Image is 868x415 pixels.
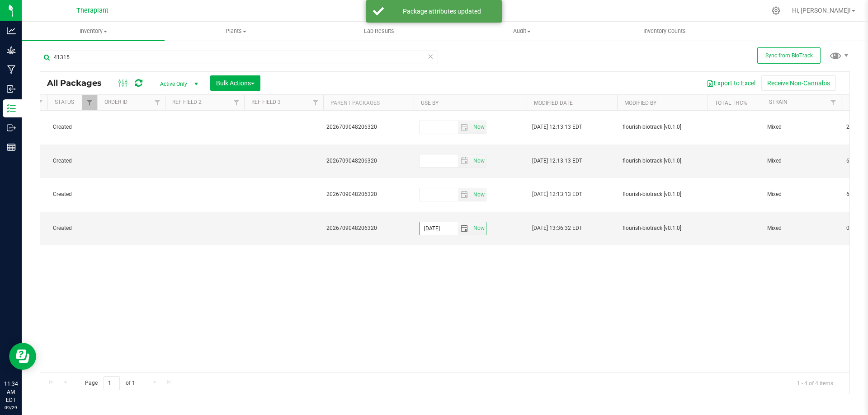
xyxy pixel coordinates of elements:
span: Plants [165,27,307,35]
span: flourish-biotrack [v0.1.0] [623,123,702,131]
a: Order Id [104,99,127,105]
span: select [471,154,486,167]
input: 1 [104,376,120,390]
inline-svg: Outbound [7,123,16,132]
span: Theraplant [76,7,108,14]
a: Total THC% [715,100,747,106]
p: 09/29 [4,404,18,411]
a: Inventory Counts [593,22,736,41]
a: Audit [450,22,593,41]
span: Inventory Counts [631,27,698,35]
p: 11:34 AM EDT [4,380,18,404]
span: select [458,222,471,235]
a: Strain [769,99,788,105]
span: [DATE] 12:13:13 EDT [532,123,582,131]
inline-svg: Manufacturing [7,65,16,74]
span: Mixed [767,123,835,131]
span: flourish-biotrack [v0.1.0] [623,157,702,165]
span: Set Current date [471,154,486,168]
span: Page of 1 [77,376,142,390]
span: Mixed [767,224,835,233]
th: Parent Packages [323,95,414,111]
span: flourish-biotrack [v0.1.0] [623,224,702,233]
span: [DATE] 12:13:13 EDT [532,157,582,165]
a: Ref Field 3 [251,99,281,105]
div: Value 1: 2026709048206320 [326,157,411,165]
span: select [458,121,471,134]
a: Filter [229,95,244,110]
a: Status [55,99,74,105]
a: Filter [82,95,97,110]
div: Package attributes updated [389,7,495,16]
span: Lab Results [352,27,406,35]
inline-svg: Inventory [7,104,16,113]
span: select [471,222,486,235]
span: select [458,188,471,201]
span: Mixed [767,190,835,199]
span: 1 - 4 of 4 items [790,376,840,390]
span: Clear [427,51,434,62]
a: Use By [421,100,439,106]
span: Hi, [PERSON_NAME]! [792,7,851,14]
a: Lab Results [307,22,450,41]
span: flourish-biotrack [v0.1.0] [623,190,702,199]
span: Set Current date [471,222,486,235]
a: Filter [150,95,165,110]
span: Sync from BioTrack [765,52,813,59]
button: Sync from BioTrack [757,47,821,64]
span: Set Current date [471,121,486,134]
a: Filter [308,95,323,110]
span: select [458,154,471,167]
span: Created [53,190,92,199]
span: Set Current date [471,188,486,201]
inline-svg: Reports [7,143,16,152]
a: Ref Field 2 [172,99,202,105]
button: Bulk Actions [210,75,260,91]
button: Export to Excel [701,75,761,91]
inline-svg: Inbound [7,84,16,93]
span: Created [53,123,92,131]
iframe: Resource center [9,343,36,370]
span: Bulk Actions [216,79,255,87]
span: select [471,188,486,201]
span: [DATE] 13:36:32 EDT [532,224,582,233]
div: Value 1: 2026709048206320 [326,190,411,199]
span: Created [53,157,92,165]
a: Inventory [22,22,165,41]
span: Inventory [22,27,165,35]
span: Audit [451,27,593,35]
inline-svg: Analytics [7,26,16,35]
span: All Packages [47,78,111,88]
a: Modified Date [534,100,573,106]
span: Mixed [767,157,835,165]
a: Modified By [624,100,656,106]
input: Search Package ID, Item Name, SKU, Lot or Part Number... [40,51,438,64]
span: Created [53,224,92,233]
div: Value 1: 2026709048206320 [326,123,411,131]
div: Manage settings [770,6,782,15]
span: select [471,121,486,134]
button: Receive Non-Cannabis [761,75,836,91]
a: Plants [165,22,307,41]
span: [DATE] 12:13:13 EDT [532,190,582,199]
a: Filter [33,95,47,110]
a: Filter [826,95,841,110]
inline-svg: Grow [7,46,16,55]
div: Value 1: 2026709048206320 [326,224,411,233]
